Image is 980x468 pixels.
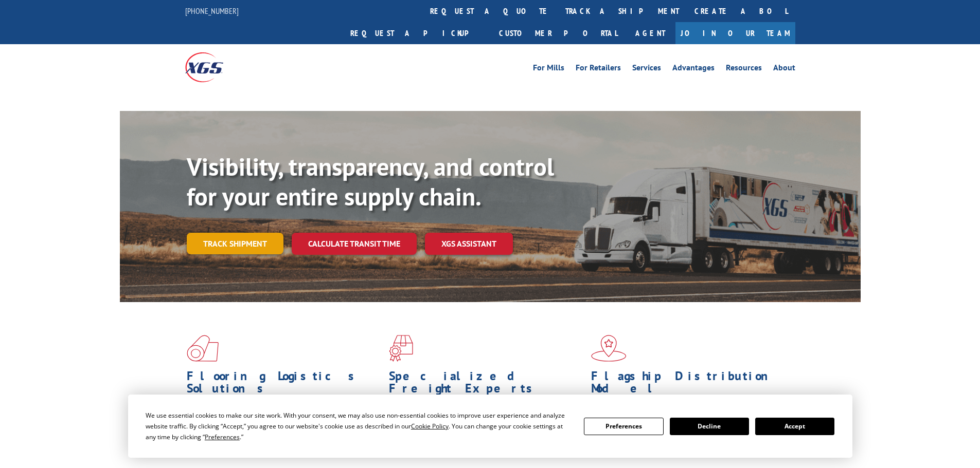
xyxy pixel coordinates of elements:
[591,335,627,362] img: xgs-icon-flagship-distribution-model-red
[591,370,786,400] h1: Flagship Distribution Model
[187,335,219,362] img: xgs-icon-total-supply-chain-intelligence-red
[292,233,417,255] a: Calculate transit time
[343,22,491,44] a: Request a pickup
[773,64,795,75] a: About
[389,335,413,362] img: xgs-icon-focused-on-flooring-red
[205,433,240,441] span: Preferences
[625,22,675,44] a: Agent
[632,64,661,75] a: Services
[584,418,663,435] button: Preferences
[533,64,564,75] a: For Mills
[185,6,239,16] a: [PHONE_NUMBER]
[675,22,795,44] a: Join Our Team
[425,233,513,255] a: XGS ASSISTANT
[726,64,762,75] a: Resources
[576,64,621,75] a: For Retailers
[670,418,749,435] button: Decline
[128,395,852,458] div: Cookie Consent Prompt
[491,22,625,44] a: Customer Portal
[187,370,381,400] h1: Flooring Logistics Solutions
[389,370,583,400] h1: Specialized Freight Experts
[755,418,834,435] button: Accept
[411,422,449,430] span: Cookie Policy
[187,151,554,212] b: Visibility, transparency, and control for your entire supply chain.
[187,233,283,254] a: Track shipment
[146,410,572,442] div: We use essential cookies to make our site work. With your consent, we may also use non-essential ...
[672,64,715,75] a: Advantages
